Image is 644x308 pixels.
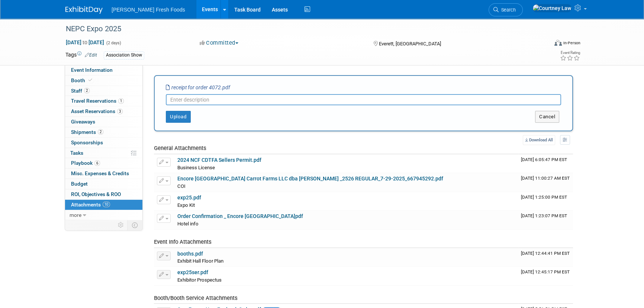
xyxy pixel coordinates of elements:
[81,39,88,45] span: to
[63,22,537,36] div: NEPC Expo 2025
[118,98,124,104] span: 1
[71,139,103,145] span: Sponsorships
[166,94,561,105] input: Enter description
[518,154,573,173] td: Upload Timestamp
[154,145,206,151] span: General Attachments
[523,135,555,145] a: Download All
[521,176,570,181] span: Upload Timestamp
[166,111,191,123] button: Upload
[554,40,562,46] img: Format-Inperson.png
[489,3,523,16] a: Search
[65,158,142,168] a: Playbook6
[112,7,185,13] span: [PERSON_NAME] Fresh Foods
[65,148,142,158] a: Tasks
[177,157,261,163] a: 2024 NCF CDTFA Sellers Permit.pdf
[65,189,142,199] a: ROI, Objectives & ROO
[521,195,567,200] span: Upload Timestamp
[521,213,567,218] span: Upload Timestamp
[177,251,203,257] a: booths.pdf
[103,202,110,207] span: 10
[71,129,103,135] span: Shipments
[65,179,142,189] a: Budget
[177,176,443,182] a: Encore [GEOGRAPHIC_DATA] Carrot Farms LLC dba [PERSON_NAME] _2526 REGULAR_7-29-2025_667945292.pdf
[177,183,186,189] span: COI
[177,213,303,219] a: Order Confirmation _ Encore [GEOGRAPHIC_DATA]pdf
[177,221,199,227] span: Hotel info
[71,119,95,125] span: Giveaways
[98,129,103,135] span: 2
[65,117,142,127] a: Giveaways
[521,251,570,256] span: Upload Timestamp
[65,138,142,148] a: Sponsorships
[65,65,142,75] a: Event Information
[521,269,570,275] span: Upload Timestamp
[71,191,121,197] span: ROI, Objectives & ROO
[535,111,559,123] button: Cancel
[521,157,567,162] span: Upload Timestamp
[71,67,113,73] span: Event Information
[128,220,143,230] td: Toggle Event Tabs
[71,181,88,187] span: Budget
[518,248,573,267] td: Upload Timestamp
[65,169,142,179] a: Misc. Expenses & Credits
[65,51,97,60] td: Tags
[94,160,100,166] span: 6
[166,84,230,90] i: receipt for order 4072.pdf
[504,39,580,50] div: Event Format
[65,127,142,137] a: Shipments2
[563,40,580,46] div: In-Person
[117,109,123,114] span: 3
[65,210,142,220] a: more
[71,77,94,83] span: Booth
[65,76,142,86] a: Booth
[177,277,222,283] span: Exhibitor Prospectus
[71,108,123,114] span: Asset Reservations
[65,106,142,116] a: Asset Reservations3
[65,39,104,46] span: [DATE] [DATE]
[104,51,144,59] div: Association Show
[518,173,573,192] td: Upload Timestamp
[197,39,241,47] button: Committed
[71,98,124,104] span: Travel Reservations
[177,165,215,170] span: Business License
[518,267,573,285] td: Upload Timestamp
[71,160,100,166] span: Playbook
[71,88,90,94] span: Staff
[154,295,238,301] span: Booth/Booth Service Attachments
[70,150,83,156] span: Tasks
[379,41,441,46] span: Everett, [GEOGRAPHIC_DATA]
[560,51,580,55] div: Event Rating
[88,78,92,82] i: Booth reservation complete
[71,170,129,176] span: Misc. Expenses & Credits
[177,195,201,200] a: exp25.pdf
[71,202,110,208] span: Attachments
[177,269,208,275] a: exp25ser.pdf
[65,200,142,210] a: Attachments10
[65,96,142,106] a: Travel Reservations1
[499,7,516,13] span: Search
[65,6,103,14] img: ExhibitDay
[65,86,142,96] a: Staff2
[70,212,81,218] span: more
[106,41,121,45] span: (2 days)
[85,52,97,58] a: Edit
[177,202,195,208] span: Expo Kit
[154,238,212,245] span: Event Info Attachments
[518,192,573,211] td: Upload Timestamp
[177,258,223,264] span: Exhibit Hall Floor Plan
[84,88,90,93] span: 2
[532,4,571,12] img: Courtney Law
[115,220,128,230] td: Personalize Event Tab Strip
[518,211,573,229] td: Upload Timestamp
